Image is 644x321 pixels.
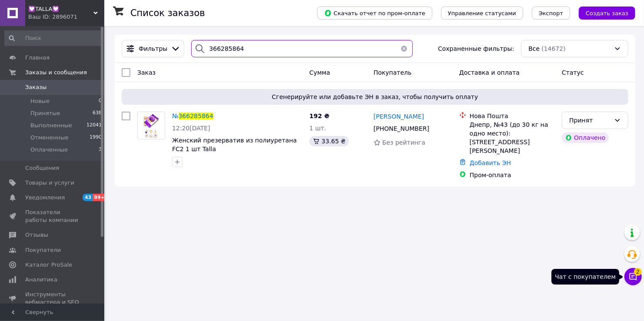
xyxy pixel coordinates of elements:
span: Создать заказ [586,10,628,17]
span: Новые [30,97,50,105]
span: № [172,113,179,119]
span: 💟TALLA💟 [28,5,93,13]
span: Экспорт [539,10,563,17]
span: Скачать отчет по пром-оплате [324,9,425,17]
span: [PERSON_NAME] [374,113,424,120]
span: Заказы и сообщения [25,69,87,76]
span: Принятые [30,109,60,117]
button: Очистить [395,40,413,57]
span: 3 [99,146,102,154]
a: [PERSON_NAME] [374,112,424,121]
div: Днепр, №43 (до 30 кг на одно место): [STREET_ADDRESS][PERSON_NAME] [470,120,555,155]
span: 2 [634,268,642,276]
span: Сумма [309,69,330,76]
button: Скачать отчет по пром-оплате [317,7,432,20]
span: Управление статусами [448,10,516,17]
span: Товары и услуги [25,179,74,187]
span: Инструменты вебмастера и SEO [25,291,80,306]
span: (14672) [541,45,565,52]
span: Заказы [25,83,46,91]
span: Покупатели [25,246,61,254]
span: 43 [83,194,93,201]
span: Сообщения [25,164,59,172]
span: Аналитика [25,276,57,284]
span: 192 ₴ [309,113,329,119]
span: 0 [99,97,102,105]
span: Отзывы [25,231,48,239]
button: Чат с покупателем2 [624,268,642,285]
input: Поиск [4,30,103,46]
span: Показатели работы компании [25,208,80,224]
span: Без рейтинга [382,139,425,146]
a: Фото товару [137,112,165,139]
div: Ваш ID: 2896071 [28,13,104,21]
span: 1990 [90,134,102,142]
span: Сгенерируйте или добавьте ЭН в заказ, чтобы получить оплату [125,93,625,101]
span: 1 шт. [309,125,326,132]
span: 366285864 [179,113,213,119]
div: Оплачено [562,132,609,143]
button: Экспорт [532,7,570,20]
a: №366285864 [172,113,213,119]
span: Доставка и оплата [459,69,520,76]
a: Добавить ЭН [470,159,511,166]
span: 638 [93,109,102,117]
div: Нова Пошта [470,112,555,120]
a: Создать заказ [570,9,635,16]
span: Все [528,44,540,53]
span: [PHONE_NUMBER] [374,125,429,132]
button: Создать заказ [579,7,635,20]
a: Женский презерватив из полиуретана FC2 1 шт Talla [172,137,297,152]
span: Сохраненные фильтры: [438,44,514,53]
span: Главная [25,54,50,62]
span: Каталог ProSale [25,261,72,269]
div: Пром-оплата [470,171,555,179]
span: 12:20[DATE] [172,125,210,132]
span: Заказ [137,69,156,76]
h1: Список заказов [130,8,205,18]
span: Фильтры [139,44,167,53]
span: Выполненные [30,122,72,129]
span: Покупатель [374,69,412,76]
span: 99+ [93,194,107,201]
span: Отмененные [30,134,68,142]
img: Фото товару [144,112,159,139]
span: Уведомления [25,194,65,202]
span: 12041 [86,122,102,129]
div: 33.65 ₴ [309,136,349,146]
span: Статус [562,69,584,76]
div: Принят [569,116,611,125]
button: Управление статусами [441,7,523,20]
input: Поиск по номеру заказа, ФИО покупателя, номеру телефона, Email, номеру накладной [191,40,412,57]
span: Оплаченные [30,146,68,154]
div: Чат с покупателем [551,269,619,285]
